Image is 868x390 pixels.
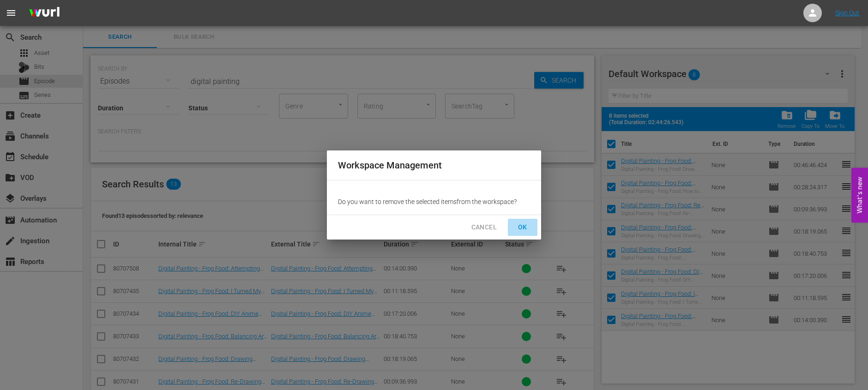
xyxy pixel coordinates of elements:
button: Open Feedback Widget [851,168,868,222]
a: Sign Out [835,9,859,17]
h2: Workspace Management [338,158,530,173]
span: CANCEL [471,222,497,233]
p: Do you want to remove the selected item s from the workspace? [338,197,530,206]
button: CANCEL [464,219,504,236]
button: OK [508,219,537,236]
span: menu [6,7,17,18]
img: ans4CAIJ8jUAAAAAAAAAAAAAAAAAAAAAAAAgQb4GAAAAAAAAAAAAAAAAAAAAAAAAJMjXAAAAAAAAAAAAAAAAAAAAAAAAgAT5G... [22,2,66,24]
span: OK [515,222,530,233]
